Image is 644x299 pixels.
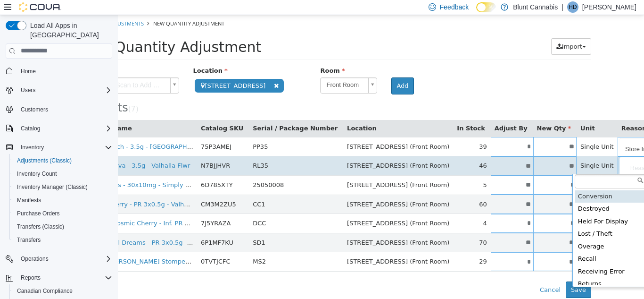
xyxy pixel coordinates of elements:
[17,253,52,265] button: Operations
[17,253,112,265] span: Operations
[13,195,112,206] span: Manifests
[17,85,112,96] span: Users
[440,2,469,12] span: Feedback
[17,65,112,77] span: Home
[17,142,48,153] button: Inventory
[9,233,116,247] button: Transfers
[561,1,563,13] p: |
[13,234,44,246] a: Transfers
[21,144,44,151] span: Inventory
[13,221,112,232] span: Transfers (Classic)
[21,274,41,282] span: Reports
[476,2,496,12] input: Dark Mode
[457,200,528,213] div: Held For Display
[582,1,636,13] p: [PERSON_NAME]
[13,168,61,179] a: Inventory Count
[9,284,116,298] button: Canadian Compliance
[17,236,41,244] span: Transfers
[13,181,112,193] span: Inventory Manager (Classic)
[13,155,75,166] a: Adjustments (Classic)
[2,64,116,78] button: Home
[457,238,528,250] div: Recall
[9,167,116,180] button: Inventory Count
[13,168,112,179] span: Inventory Count
[17,287,73,295] span: Canadian Compliance
[13,285,76,297] a: Canadian Compliance
[9,180,116,194] button: Inventory Manager (Classic)
[17,223,64,231] span: Transfers (Classic)
[2,252,116,265] button: Operations
[513,1,558,13] p: Blunt Cannabis
[13,208,112,219] span: Purchase Orders
[17,170,57,178] span: Inventory Count
[9,194,116,207] button: Manifests
[17,157,72,164] span: Adjustments (Classic)
[2,271,116,284] button: Reports
[13,285,112,297] span: Canadian Compliance
[457,188,528,200] div: Destroyed
[17,123,112,134] span: Catalog
[17,272,44,283] button: Reports
[569,1,577,13] span: HD
[17,123,44,134] button: Catalog
[17,210,60,217] span: Purchase Orders
[21,125,40,132] span: Catalog
[13,234,112,246] span: Transfers
[13,195,45,206] a: Manifests
[17,66,40,77] a: Home
[457,263,528,275] div: Returns
[26,21,112,40] span: Load All Apps in [GEOGRAPHIC_DATA]
[457,225,528,238] div: Overage
[13,155,112,166] span: Adjustments (Classic)
[567,1,578,13] div: Hayley Drew
[21,86,35,94] span: Users
[13,221,68,232] a: Transfers (Classic)
[13,208,64,219] a: Purchase Orders
[17,183,88,191] span: Inventory Manager (Classic)
[17,272,112,283] span: Reports
[2,84,116,97] button: Users
[21,255,49,263] span: Operations
[21,68,36,75] span: Home
[2,141,116,154] button: Inventory
[19,2,61,12] img: Cova
[17,196,41,204] span: Manifests
[9,154,116,167] button: Adjustments (Classic)
[457,250,528,263] div: Receiving Error
[476,12,477,13] span: Dark Mode
[2,103,116,116] button: Customers
[9,207,116,220] button: Purchase Orders
[17,142,112,153] span: Inventory
[13,181,91,193] a: Inventory Manager (Classic)
[17,85,39,96] button: Users
[21,106,48,113] span: Customers
[457,213,528,225] div: Lost / Theft
[17,104,52,115] a: Customers
[457,175,528,188] div: Conversion
[2,122,116,135] button: Catalog
[17,103,112,115] span: Customers
[9,220,116,233] button: Transfers (Classic)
